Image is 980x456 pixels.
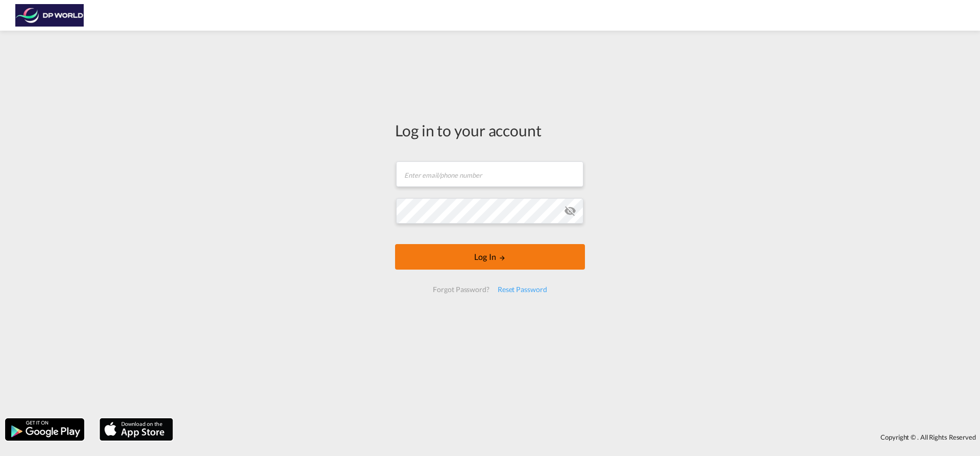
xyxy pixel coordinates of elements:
[99,417,174,442] img: apple.png
[395,244,585,270] button: LOGIN
[429,280,493,299] div: Forgot Password?
[395,119,585,141] div: Log in to your account
[4,417,85,442] img: google.png
[564,205,576,217] md-icon: icon-eye-off
[178,428,980,446] div: Copyright © . All Rights Reserved
[494,280,551,299] div: Reset Password
[396,161,583,187] input: Enter email/phone number
[15,4,84,27] img: c08ca190194411f088ed0f3ba295208c.png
